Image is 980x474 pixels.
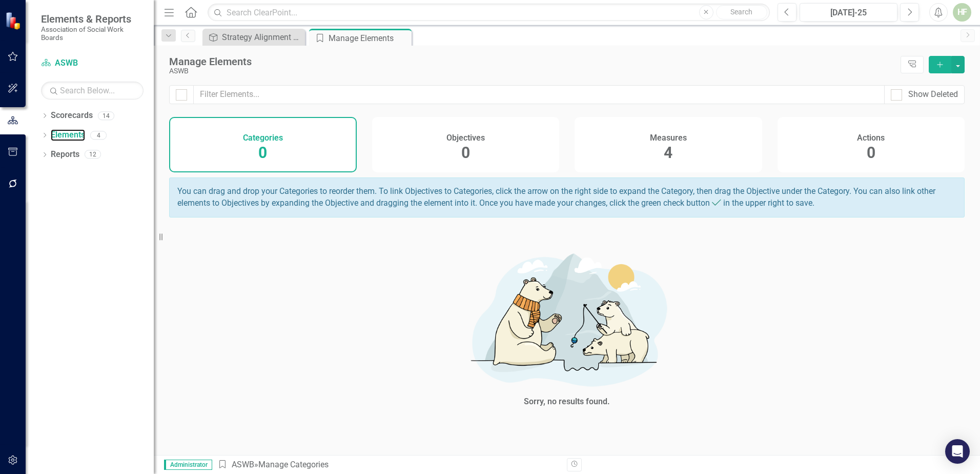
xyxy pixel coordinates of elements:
span: Elements & Reports [41,13,144,25]
a: Scorecards [51,110,93,122]
span: 0 [461,144,470,162]
span: 4 [664,144,672,162]
h4: Actions [857,133,885,143]
small: Association of Social Work Boards [41,25,144,42]
span: 0 [867,144,875,162]
h4: Measures [650,133,687,143]
img: ClearPoint Strategy [5,11,23,29]
input: Search Below... [41,82,144,100]
div: Manage Elements [329,32,409,45]
h4: Objectives [446,133,485,143]
div: You can drag and drop your Categories to reorder them. To link Objectives to Categories, click th... [169,177,965,218]
a: Strategy Alignment Report [205,31,302,44]
span: Administrator [164,460,212,470]
div: 12 [85,150,101,159]
span: 0 [258,144,267,162]
button: [DATE]-25 [800,3,897,22]
div: Sorry, no results found. [524,396,610,408]
a: Elements [51,129,85,141]
div: [DATE]-25 [803,7,894,19]
input: Search ClearPoint... [208,4,770,22]
button: Search [716,5,767,19]
div: Strategy Alignment Report [222,31,302,44]
input: Filter Elements... [193,85,885,104]
div: » Manage Categories [217,459,559,471]
a: ASWB [232,460,254,469]
img: No results found [413,243,721,393]
span: Search [730,8,752,16]
div: Manage Elements [169,56,895,67]
button: HF [953,3,971,22]
a: Reports [51,149,79,161]
div: Open Intercom Messenger [945,439,970,464]
div: 14 [98,111,114,120]
h4: Categories [243,133,283,143]
div: 4 [90,131,107,140]
div: ASWB [169,67,895,75]
a: ASWB [41,57,144,69]
div: Show Deleted [908,89,958,101]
